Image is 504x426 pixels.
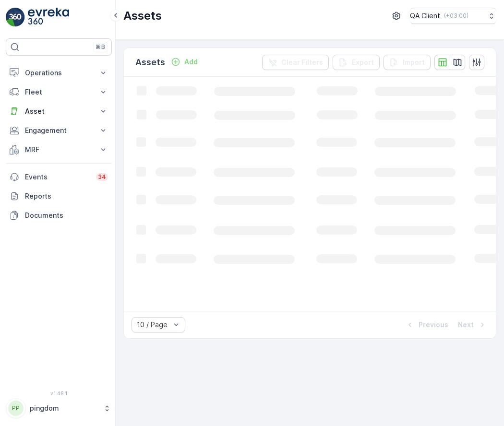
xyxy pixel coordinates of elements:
[25,106,93,116] p: Asset
[6,121,112,140] button: Engagement
[28,8,69,27] img: logo_light-DOdMpM7g.png
[6,140,112,159] button: MRF
[30,403,98,413] p: pingdom
[25,68,93,78] p: Operations
[135,56,165,69] p: Assets
[419,320,448,330] p: Previous
[25,211,108,220] p: Documents
[281,58,323,67] p: Clear Filters
[352,58,374,67] p: Export
[184,57,198,67] p: Add
[96,43,105,51] p: ⌘B
[25,172,90,182] p: Events
[410,8,496,24] button: QA Client(+03:00)
[6,206,112,225] a: Documents
[167,56,202,68] button: Add
[6,8,25,27] img: logo
[403,58,425,67] p: Import
[262,55,329,70] button: Clear Filters
[458,320,474,330] p: Next
[123,8,162,24] p: Assets
[6,390,112,396] span: v 1.48.1
[25,145,93,154] p: MRF
[25,126,93,135] p: Engagement
[457,319,488,331] button: Next
[25,87,93,97] p: Fleet
[98,173,106,181] p: 34
[6,187,112,206] a: Reports
[6,167,112,187] a: Events34
[6,63,112,83] button: Operations
[384,55,431,70] button: Import
[404,319,449,331] button: Previous
[8,401,24,416] div: PP
[333,55,380,70] button: Export
[6,102,112,121] button: Asset
[6,83,112,102] button: Fleet
[25,191,108,201] p: Reports
[6,398,112,418] button: PPpingdom
[410,11,440,21] p: QA Client
[444,12,468,20] p: ( +03:00 )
